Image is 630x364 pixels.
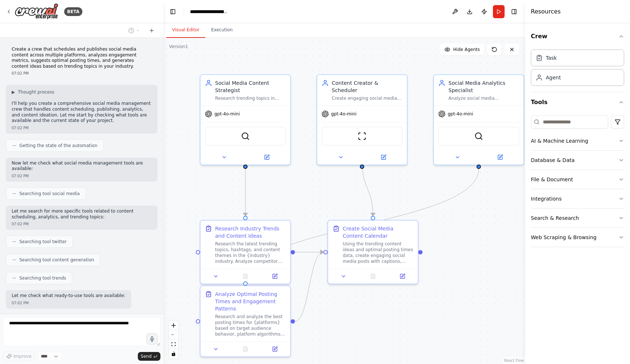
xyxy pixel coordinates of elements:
[230,272,261,281] button: No output available
[146,26,157,35] button: Start a new chat
[200,285,291,357] div: Analyze Optimal Posting Times and Engagement PatternsResearch and analyze the best posting times ...
[168,7,178,17] button: Hide left sidebar
[448,79,519,94] div: Social Media Analytics Specialist
[440,44,484,55] button: Hide Agents
[531,170,624,189] button: File & Document
[531,137,588,145] div: AI & Machine Learning
[15,3,58,20] img: Logo
[12,293,125,299] p: Let me check what ready-to-use tools are available:
[531,157,575,164] div: Database & Data
[19,257,94,263] span: Searching tool content generation
[316,74,408,165] div: Content Creator & SchedulerCreate engaging social media posts, captions, and hashtags for {platfo...
[230,345,261,353] button: No output available
[200,74,291,165] div: Social Media Content StrategistResearch trending topics in {industry}, analyze competitor content...
[453,47,480,52] span: Hide Agents
[3,352,35,361] button: Improve
[241,132,250,141] img: SerperDevTool
[246,153,287,162] button: Open in side panel
[138,352,160,361] button: Send
[343,241,413,264] div: Using the trending content ideas and optimal posting times data, create engaging social media pos...
[64,7,82,16] div: BETA
[12,89,15,95] span: ▶
[448,111,473,117] span: gpt-4o-mini
[18,89,54,95] span: Thought process
[19,143,97,149] span: Getting the state of the automation
[12,47,152,69] p: Create a crew that schedules and publishes social media content across multiple platforms, analyz...
[125,26,143,35] button: Switch to previous chat
[12,161,152,172] p: Now let me check what social media management tools are available:
[12,300,125,306] div: 07:02 PM
[295,249,323,325] g: Edge from acc05e22-60b4-4242-a172-913c936ff39b to e2543fa6-07f2-418a-98fd-77c094457880
[509,7,519,17] button: Hide right sidebar
[12,209,152,220] p: Let me search for more specific tools related to content scheduling, analytics, and trending topics:
[531,131,624,150] button: AI & Machine Learning
[215,79,286,94] div: Social Media Content Strategist
[147,333,157,344] button: Click to speak your automation idea
[363,153,404,162] button: Open in side panel
[169,44,188,50] div: Version 1
[295,249,323,256] g: Edge from 56b89a78-ead3-4377-a492-da524fe3404f to e2543fa6-07f2-418a-98fd-77c094457880
[169,330,178,340] button: zoom out
[13,353,31,359] span: Improve
[390,272,415,281] button: Open in side panel
[169,340,178,349] button: fit view
[12,221,152,227] div: 07:02 PM
[474,132,483,141] img: SerperDevTool
[262,272,287,281] button: Open in side panel
[358,162,377,216] g: Edge from a4b294fb-3a08-4c41-8abc-fa4c74429346 to e2543fa6-07f2-418a-98fd-77c094457880
[19,275,66,281] span: Searching tool trends
[215,314,286,337] div: Research and analyze the best posting times for {platforms} based on target audience behavior, pl...
[531,151,624,170] button: Database & Data
[531,112,624,253] div: Tools
[531,176,573,183] div: File & Document
[262,345,287,353] button: Open in side panel
[141,353,152,359] span: Send
[358,132,366,141] img: ScrapeWebsiteTool
[19,239,67,245] span: Searching tool twitter
[327,220,419,284] div: Create Social Media Content CalendarUsing the trending content ideas and optimal posting times da...
[215,225,286,240] div: Research Industry Trends and Content Ideas
[331,111,357,117] span: gpt-4o-mini
[531,228,624,247] button: Web Scraping & Browsing
[215,290,286,312] div: Analyze Optimal Posting Times and Engagement Patterns
[242,169,482,281] g: Edge from b8d2da48-beba-46ff-a2b1-168243c365a3 to acc05e22-60b4-4242-a172-913c936ff39b
[332,95,402,101] div: Create engaging social media posts, captions, and hashtags for {platforms}, and develop an optima...
[169,321,178,330] button: zoom in
[433,74,524,165] div: Social Media Analytics SpecialistAnalyze social media engagement metrics, identify performance pa...
[190,8,227,15] nav: breadcrumb
[531,195,561,202] div: Integrations
[504,359,524,363] a: React Flow attribution
[546,74,561,81] div: Agent
[214,111,240,117] span: gpt-4o-mini
[200,220,291,284] div: Research Industry Trends and Content IdeasResearch the latest trending topics, hashtags, and cont...
[12,71,152,76] div: 07:02 PM
[205,23,238,38] button: Execution
[215,95,286,101] div: Research trending topics in {industry}, analyze competitor content strategies, and generate creat...
[169,349,178,359] button: toggle interactivity
[12,173,152,179] div: 07:02 PM
[12,101,152,123] p: I'll help you create a comprehensive social media management crew that handles content scheduling...
[531,189,624,208] button: Integrations
[531,7,561,16] h4: Resources
[166,23,205,38] button: Visual Editor
[12,125,152,131] div: 07:02 PM
[546,54,557,62] div: Task
[169,321,178,359] div: React Flow controls
[531,209,624,227] button: Search & Research
[215,241,286,264] div: Research the latest trending topics, hashtags, and content themes in the {industry} industry. Ana...
[531,92,624,112] button: Tools
[448,95,519,101] div: Analyze social media engagement metrics, identify performance patterns, determine optimal posting...
[242,169,249,216] g: Edge from c92e0ad0-a266-4adc-a09f-97265675bc76 to 56b89a78-ead3-4377-a492-da524fe3404f
[12,89,54,95] button: ▶Thought process
[531,47,624,92] div: Crew
[531,234,596,241] div: Web Scraping & Browsing
[531,214,579,222] div: Search & Research
[343,225,413,240] div: Create Social Media Content Calendar
[358,272,389,281] button: No output available
[531,26,624,47] button: Crew
[19,191,80,197] span: Searching tool social media
[479,153,521,162] button: Open in side panel
[332,79,402,94] div: Content Creator & Scheduler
